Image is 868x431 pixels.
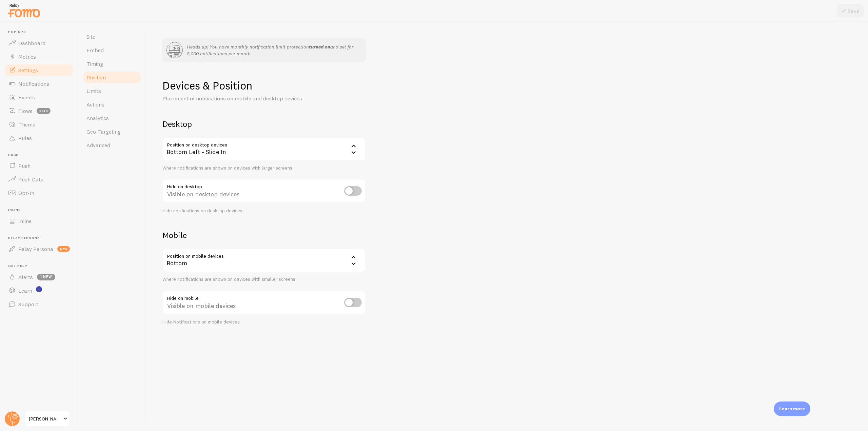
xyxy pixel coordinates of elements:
[18,53,36,60] span: Metrics
[774,401,810,416] div: Learn more
[18,218,32,224] span: Inline
[162,137,366,161] div: Bottom Left - Slide In
[86,87,101,94] span: Limits
[4,36,74,50] a: Dashboard
[4,214,74,228] a: Inline
[18,121,35,128] span: Theme
[86,33,95,40] span: Site
[4,242,74,256] a: Relay Persona new
[18,67,38,74] span: Settings
[4,186,74,200] a: Opt-In
[4,159,74,173] a: Push
[7,2,41,19] img: fomo-relay-logo-orange.svg
[86,115,109,121] span: Analytics
[8,208,74,212] span: Inline
[162,230,366,240] h2: Mobile
[18,162,31,169] span: Push
[57,246,70,252] span: new
[779,406,805,412] p: Learn more
[86,128,121,135] span: Geo Targeting
[86,74,106,81] span: Position
[82,125,142,138] a: Geo Targeting
[18,107,33,114] span: Flows
[162,119,366,129] h2: Desktop
[37,108,51,114] span: beta
[4,131,74,145] a: Rules
[18,301,38,308] span: Support
[162,319,366,325] div: Hide Notifications on mobile devices
[4,50,74,63] a: Metrics
[18,274,33,280] span: Alerts
[82,43,142,57] a: Embed
[309,44,330,50] strong: turned on
[8,153,74,157] span: Push
[18,135,32,141] span: Rules
[4,173,74,186] a: Push Data
[8,264,74,268] span: Get Help
[36,286,42,292] svg: <p>Watch New Feature Tutorials!</p>
[18,176,44,183] span: Push Data
[8,236,74,240] span: Relay Persona
[18,40,45,46] span: Dashboard
[4,284,74,297] a: Learn
[86,47,104,54] span: Embed
[18,246,53,252] span: Relay Persona
[82,138,142,152] a: Advanced
[86,101,104,108] span: Actions
[162,79,366,93] h1: Devices & Position
[162,276,366,282] div: Where notifications are shown on devices with smaller screens
[162,95,325,102] p: Placement of notifications on mobile and desktop devices
[86,60,103,67] span: Timing
[82,30,142,43] a: Site
[4,104,74,118] a: Flows beta
[4,77,74,91] a: Notifications
[82,98,142,111] a: Actions
[82,71,142,84] a: Position
[162,249,366,272] div: Bottom
[4,270,74,284] a: Alerts 1 new
[82,84,142,98] a: Limits
[162,291,366,315] div: Visible on mobile devices
[37,274,55,280] span: 1 new
[162,165,366,171] div: Where notifications are shown on devices with larger screens
[29,415,61,423] span: [PERSON_NAME]-test-store
[8,30,74,34] span: Pop-ups
[4,118,74,131] a: Theme
[82,111,142,125] a: Analytics
[162,208,366,214] div: Hide notifications on desktop devices
[24,411,70,427] a: [PERSON_NAME]-test-store
[86,142,110,149] span: Advanced
[18,287,32,294] span: Learn
[4,297,74,311] a: Support
[4,91,74,104] a: Events
[18,94,35,101] span: Events
[4,63,74,77] a: Settings
[82,57,142,71] a: Timing
[18,190,34,196] span: Opt-In
[18,80,49,87] span: Notifications
[162,179,366,204] div: Visible on desktop devices
[187,43,362,57] p: Heads up! You have monthly notification limit protection and set for 8,000 notifications per month.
